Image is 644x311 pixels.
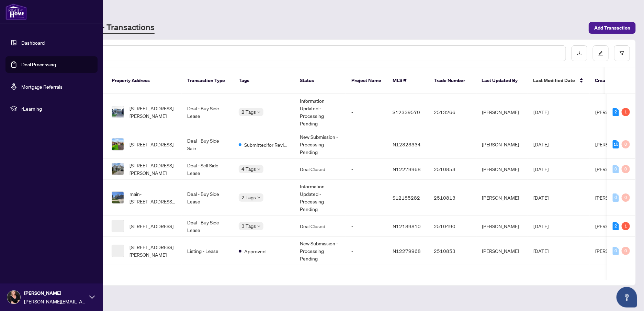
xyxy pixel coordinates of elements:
[346,180,387,216] td: -
[21,84,63,90] a: Mortgage Referrals
[594,22,630,33] span: Add Transaction
[613,108,619,116] div: 2
[613,165,619,173] div: 0
[182,159,233,180] td: Deal - Sell Side Lease
[622,193,630,202] div: 0
[476,94,528,130] td: [PERSON_NAME]
[294,237,346,265] td: New Submission - Processing Pending
[595,223,632,229] span: [PERSON_NAME]
[294,216,346,237] td: Deal Closed
[112,106,124,118] img: thumbnail-img
[533,195,549,201] span: [DATE]
[428,130,476,159] td: -
[622,165,630,173] div: 0
[595,141,632,147] span: [PERSON_NAME]
[595,248,632,254] span: [PERSON_NAME]
[595,195,632,201] span: [PERSON_NAME]
[294,180,346,216] td: Information Updated - Processing Pending
[106,67,182,94] th: Property Address
[533,248,549,254] span: [DATE]
[182,130,233,159] td: Deal - Buy Side Sale
[393,195,420,201] span: S12185282
[24,298,86,305] span: [PERSON_NAME][EMAIL_ADDRESS][PERSON_NAME][DOMAIN_NAME]
[387,67,428,94] th: MLS #
[241,222,256,230] span: 3 Tags
[595,109,632,115] span: [PERSON_NAME]
[5,3,27,20] img: logo
[129,162,176,177] span: [STREET_ADDRESS][PERSON_NAME]
[577,51,582,56] span: download
[528,67,590,94] th: Last Modified Date
[393,223,421,229] span: N12189810
[294,94,346,130] td: Information Updated - Processing Pending
[241,193,256,201] span: 2 Tags
[613,247,619,255] div: 0
[476,180,528,216] td: [PERSON_NAME]
[257,196,261,199] span: down
[533,141,549,147] span: [DATE]
[393,109,420,115] span: S12339570
[129,222,173,230] span: [STREET_ADDRESS]
[21,62,56,68] a: Deal Processing
[476,237,528,265] td: [PERSON_NAME]
[614,45,630,61] button: filter
[182,94,233,130] td: Deal - Buy Side Lease
[294,67,346,94] th: Status
[393,248,421,254] span: N12279968
[241,108,256,116] span: 2 Tags
[533,77,575,84] span: Last Modified Date
[21,105,93,112] span: rLearning
[182,237,233,265] td: Listing - Lease
[112,163,124,175] img: thumbnail-img
[622,247,630,255] div: 0
[233,67,294,94] th: Tags
[428,94,476,130] td: 2513266
[244,141,289,148] span: Submitted for Review
[622,108,630,116] div: 1
[572,45,587,61] button: download
[7,291,20,304] img: Profile Icon
[589,22,636,34] button: Add Transaction
[257,224,261,228] span: down
[182,180,233,216] td: Deal - Buy Side Lease
[620,51,624,56] span: filter
[393,166,421,172] span: N12279968
[617,287,637,308] button: Open asap
[24,289,86,297] span: [PERSON_NAME]
[241,165,256,173] span: 4 Tags
[622,140,630,148] div: 0
[294,130,346,159] td: New Submission - Processing Pending
[476,159,528,180] td: [PERSON_NAME]
[428,67,476,94] th: Trade Number
[21,40,45,46] a: Dashboard
[595,166,632,172] span: [PERSON_NAME]
[533,166,549,172] span: [DATE]
[476,67,528,94] th: Last Updated By
[428,159,476,180] td: 2510853
[613,222,619,230] div: 2
[112,138,124,150] img: thumbnail-img
[590,67,631,94] th: Created By
[112,192,124,203] img: thumbnail-img
[476,130,528,159] td: [PERSON_NAME]
[598,51,603,56] span: edit
[593,45,609,61] button: edit
[129,141,173,148] span: [STREET_ADDRESS]
[257,167,261,171] span: down
[393,141,421,147] span: N12323334
[294,159,346,180] td: Deal Closed
[346,159,387,180] td: -
[346,216,387,237] td: -
[613,140,619,148] div: 10
[613,193,619,202] div: 0
[129,104,176,120] span: [STREET_ADDRESS][PERSON_NAME]
[182,67,233,94] th: Transaction Type
[428,180,476,216] td: 2510813
[346,94,387,130] td: -
[622,222,630,230] div: 1
[428,216,476,237] td: 2510490
[533,223,549,229] span: [DATE]
[428,237,476,265] td: 2510853
[476,216,528,237] td: [PERSON_NAME]
[129,243,176,258] span: [STREET_ADDRESS][PERSON_NAME]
